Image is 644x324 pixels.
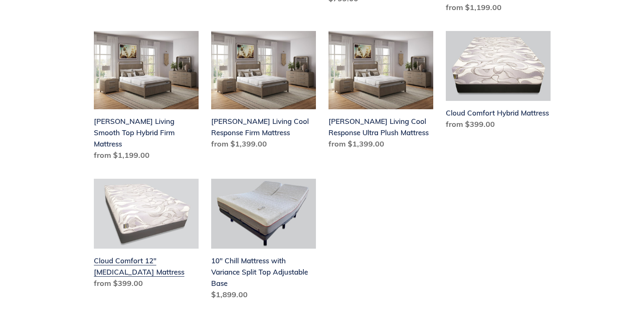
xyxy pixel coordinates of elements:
[211,179,316,303] a: 10" Chill Mattress with Variance Split Top Adjustable Base
[94,31,199,165] a: Scott Living Smooth Top Hybrid Firm Mattress
[328,31,433,153] a: Scott Living Cool Response Ultra Plush Mattress
[211,31,316,153] a: Scott Living Cool Response Firm Mattress
[446,31,551,133] a: Cloud Comfort Hybrid Mattress
[94,179,199,292] a: Cloud Comfort 12" Memory Foam Mattress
